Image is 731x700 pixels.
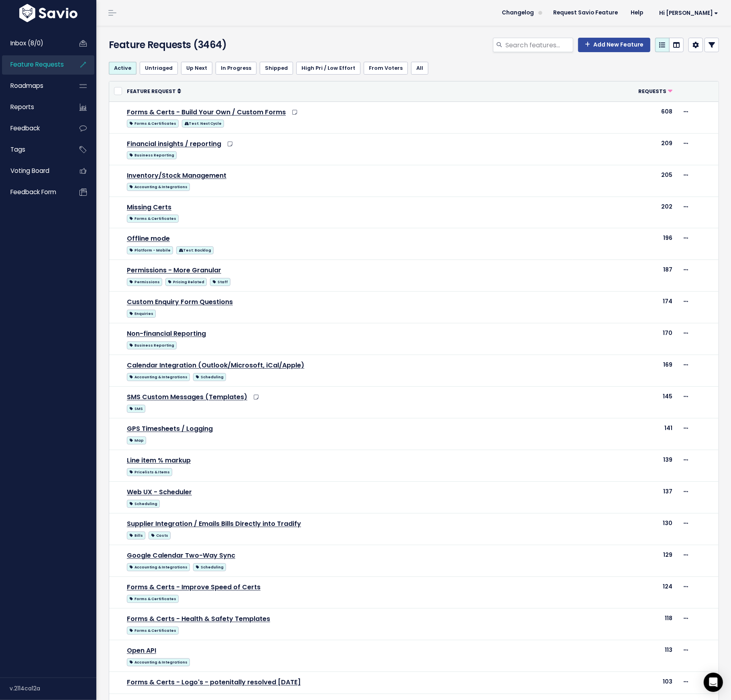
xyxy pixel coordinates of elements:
[127,213,179,223] a: Forms & Certificates
[2,55,67,74] a: Feature Requests
[127,245,173,255] a: Platform - Mobile
[2,119,67,138] a: Feedback
[127,678,301,687] a: Forms & Certs - Logo's - potenitally resolved [DATE]
[10,103,34,111] span: Reports
[2,183,67,201] a: Feedback form
[127,310,156,318] span: Enquiries
[2,98,67,116] a: Reports
[109,38,304,52] h4: Feature Requests (3464)
[149,532,171,540] span: Costs
[10,39,43,47] span: Inbox (8/0)
[127,150,177,160] a: Business Reporting
[573,609,677,640] td: 118
[127,403,145,413] a: SMS
[2,77,67,95] a: Roadmaps
[573,640,677,672] td: 113
[573,577,677,609] td: 124
[127,658,190,666] span: Accounting & Integrations
[505,38,573,52] input: Search features...
[127,88,176,95] span: Feature Request
[127,171,226,180] a: Inventory/Stock Management
[127,203,171,212] a: Missing Certs
[127,657,190,667] a: Accounting & Integrations
[127,530,145,540] a: Bills
[127,266,221,275] a: Permissions - More Granular
[210,278,230,286] span: Staff
[573,292,677,323] td: 174
[127,371,190,381] a: Accounting & Integrations
[127,595,179,603] span: Forms & Certificates
[127,646,156,655] a: Open API
[127,118,179,128] a: Forms & Certificates
[127,341,177,349] span: Business Reporting
[127,361,304,370] a: Calendar Integration (Outlook/Microsoft, iCal/Apple)
[573,513,677,545] td: 130
[547,7,624,19] a: Request Savio Feature
[573,418,677,450] td: 141
[573,228,677,260] td: 196
[10,166,49,175] span: Voting Board
[638,87,672,95] a: Requests
[193,562,226,572] a: Scheduling
[165,278,207,286] span: Pricing Related
[578,38,650,52] a: Add New Feature
[127,151,177,159] span: Business Reporting
[127,297,233,306] a: Custom Enquiry Form Questions
[573,387,677,418] td: 145
[127,405,145,413] span: SMS
[573,197,677,228] td: 202
[127,468,172,476] span: Pricelists & Items
[109,62,136,75] a: Active
[573,165,677,197] td: 205
[127,498,160,508] a: Scheduling
[659,10,718,16] span: Hi [PERSON_NAME]
[17,4,79,22] img: logo-white.9d6f32f41409.svg
[127,582,261,592] a: Forms & Certs - Improve Speed of Certs
[638,88,666,95] span: Requests
[127,551,235,560] a: Google Calendar Two-Way Sync
[260,62,293,75] a: Shipped
[10,188,56,196] span: Feedback form
[296,62,360,75] a: High Pri / Low Effort
[10,145,25,154] span: Tags
[127,487,192,497] a: Web UX - Scheduler
[127,108,286,117] a: Forms & Certs - Build Your Own / Custom Forms
[10,81,43,90] span: Roadmaps
[127,215,179,223] span: Forms & Certificates
[181,62,212,75] a: Up Next
[2,34,67,53] a: Inbox (8/0)
[573,545,677,577] td: 129
[364,62,408,75] a: From Voters
[127,183,190,191] span: Accounting & Integrations
[127,373,190,381] span: Accounting & Integrations
[127,467,172,477] a: Pricelists & Items
[193,371,226,381] a: Scheduling
[127,500,160,508] span: Scheduling
[127,340,177,350] a: Business Reporting
[140,62,178,75] a: Untriaged
[193,563,226,571] span: Scheduling
[127,392,247,402] a: SMS Custom Messages (Templates)
[127,563,190,571] span: Accounting & Integrations
[127,181,190,191] a: Accounting & Integrations
[165,276,207,286] a: Pricing Related
[10,60,64,69] span: Feature Requests
[2,140,67,159] a: Tags
[624,7,650,19] a: Help
[176,246,214,254] span: Test: Backlog
[127,278,162,286] span: Permissions
[10,124,40,132] span: Feedback
[127,436,146,444] span: Map
[573,482,677,513] td: 137
[216,62,257,75] a: In Progress
[650,7,725,19] a: Hi [PERSON_NAME]
[127,246,173,254] span: Platform - Mobile
[210,276,230,286] a: Staff
[127,276,162,286] a: Permissions
[573,133,677,165] td: 209
[127,627,179,635] span: Forms & Certificates
[127,139,221,148] a: Financial insights / reporting
[182,118,224,128] a: Test: Next Cycle
[573,672,677,694] td: 103
[149,530,171,540] a: Costs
